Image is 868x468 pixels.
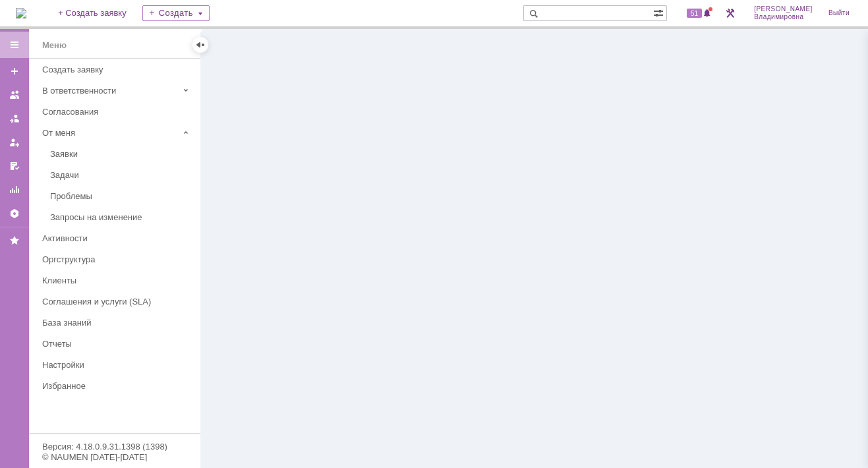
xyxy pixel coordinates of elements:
[37,270,198,291] a: Клиенты
[687,9,702,18] span: 51
[722,5,738,21] a: Перейти в интерфейс администратора
[4,179,25,200] a: Отчеты
[50,149,192,159] div: Заявки
[16,8,26,18] a: Перейти на домашнюю страницу
[42,297,192,307] div: Соглашения и услуги (SLA)
[42,38,67,53] div: Меню
[653,6,666,18] span: Расширенный поиск
[37,249,198,270] a: Оргструктура
[37,228,198,249] a: Активности
[4,203,25,224] a: Настройки
[42,276,192,285] div: Клиенты
[37,312,198,333] a: База знаний
[16,8,26,18] img: logo
[50,212,192,222] div: Запросы на изменение
[4,156,25,177] a: Мои согласования
[4,84,25,105] a: Заявки на командах
[42,339,192,349] div: Отчеты
[37,291,198,312] a: Соглашения и услуги (SLA)
[42,442,187,451] div: Версия: 4.18.0.9.31.1398 (1398)
[45,165,198,185] a: Задачи
[37,102,198,122] a: Согласования
[42,128,178,138] div: От меня
[142,5,210,21] div: Создать
[37,59,198,80] a: Создать заявку
[754,13,813,21] span: Владимировна
[42,453,187,461] div: © NAUMEN [DATE]-[DATE]
[45,144,198,164] a: Заявки
[37,334,198,354] a: Отчеты
[45,207,198,227] a: Запросы на изменение
[50,191,192,201] div: Проблемы
[50,170,192,180] div: Задачи
[42,318,192,328] div: База знаний
[42,107,192,117] div: Согласования
[45,186,198,206] a: Проблемы
[42,233,192,243] div: Активности
[42,86,178,96] div: В ответственности
[42,65,192,74] div: Создать заявку
[4,108,25,129] a: Заявки в моей ответственности
[192,37,208,53] div: Скрыть меню
[42,360,192,370] div: Настройки
[4,61,25,82] a: Создать заявку
[37,355,198,375] a: Настройки
[754,5,813,13] span: [PERSON_NAME]
[42,381,178,391] div: Избранное
[42,254,192,264] div: Оргструктура
[4,132,25,153] a: Мои заявки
